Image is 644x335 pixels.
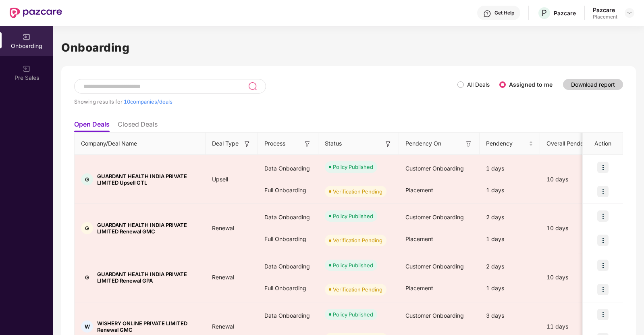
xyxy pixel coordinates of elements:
div: 2 days [480,256,540,277]
img: icon [597,260,609,271]
li: Closed Deals [118,120,158,132]
div: 1 days [480,277,540,299]
button: Download report [563,79,623,90]
img: svg+xml;base64,PHN2ZyBpZD0iSGVscC0zMngzMiIgeG1sbnM9Imh0dHA6Ly93d3cudzMub3JnLzIwMDAvc3ZnIiB3aWR0aD... [483,10,491,18]
div: 1 days [480,228,540,250]
img: icon [597,284,609,295]
img: svg+xml;base64,PHN2ZyB3aWR0aD0iMjAiIGhlaWdodD0iMjAiIHZpZXdCb3g9IjAgMCAyMCAyMCIgZmlsbD0ibm9uZSIgeG... [23,65,31,73]
div: Data Onboarding [258,158,318,179]
div: Pazcare [593,6,617,14]
span: 10 companies/deals [124,98,172,105]
div: Verification Pending [333,187,382,196]
img: svg+xml;base64,PHN2ZyB3aWR0aD0iMTYiIGhlaWdodD0iMTYiIHZpZXdCb3g9IjAgMCAxNiAxNiIgZmlsbD0ibm9uZSIgeG... [243,140,251,148]
span: Placement [405,235,433,242]
span: Deal Type [212,139,239,148]
span: Renewal [206,225,241,231]
div: G [81,173,93,185]
img: svg+xml;base64,PHN2ZyB3aWR0aD0iMTYiIGhlaWdodD0iMTYiIHZpZXdCb3g9IjAgMCAxNiAxNiIgZmlsbD0ibm9uZSIgeG... [465,140,473,148]
div: 3 days [480,305,540,327]
span: Upsell [206,176,235,183]
span: GUARDANT HEALTH INDIA PRIVATE LIMITED Renewal GPA [97,271,199,284]
div: Verification Pending [333,285,382,293]
span: Customer Onboarding [405,312,464,319]
div: Verification Pending [333,236,382,244]
div: W [81,320,93,333]
span: Placement [405,285,433,291]
img: svg+xml;base64,PHN2ZyB3aWR0aD0iMjQiIGhlaWdodD0iMjUiIHZpZXdCb3g9IjAgMCAyNCAyNSIgZmlsbD0ibm9uZSIgeG... [248,81,257,91]
img: icon [597,235,609,246]
div: 1 days [480,158,540,179]
div: Full Onboarding [258,179,318,201]
span: Customer Onboarding [405,214,464,221]
img: icon [597,210,609,222]
div: Get Help [494,10,514,16]
label: Assigned to me [509,81,553,88]
span: WISHERY ONLINE PRIVATE LIMITED Renewal GMC [97,320,199,333]
span: Customer Onboarding [405,263,464,270]
h1: Onboarding [61,39,636,56]
img: icon [597,309,609,320]
div: Policy Published [333,310,373,318]
div: 10 days [540,224,609,233]
span: Pendency [486,139,527,148]
span: Placement [405,187,433,194]
div: 10 days [540,175,609,184]
span: Status [325,139,342,148]
div: Showing results for [74,98,457,105]
span: P [542,8,547,18]
img: svg+xml;base64,PHN2ZyB3aWR0aD0iMjAiIGhlaWdodD0iMjAiIHZpZXdCb3g9IjAgMCAyMCAyMCIgZmlsbD0ibm9uZSIgeG... [23,33,31,41]
th: Action [583,133,623,155]
div: Pazcare [554,9,576,17]
img: svg+xml;base64,PHN2ZyB3aWR0aD0iMTYiIGhlaWdodD0iMTYiIHZpZXdCb3g9IjAgMCAxNiAxNiIgZmlsbD0ibm9uZSIgeG... [303,140,312,148]
div: 2 days [480,206,540,228]
img: New Pazcare Logo [10,8,62,18]
img: icon [597,162,609,173]
span: Customer Onboarding [405,165,464,172]
img: svg+xml;base64,PHN2ZyB3aWR0aD0iMTYiIGhlaWdodD0iMTYiIHZpZXdCb3g9IjAgMCAxNiAxNiIgZmlsbD0ibm9uZSIgeG... [384,140,392,148]
div: Data Onboarding [258,206,318,228]
span: GUARDANT HEALTH INDIA PRIVATE LIMITED Upsell GTL [97,173,199,186]
div: Policy Published [333,163,373,171]
img: icon [597,186,609,197]
div: 1 days [480,179,540,201]
div: Placement [593,14,617,20]
div: Data Onboarding [258,256,318,277]
div: G [81,222,93,234]
label: All Deals [467,81,490,88]
span: Renewal [206,323,241,330]
div: Data Onboarding [258,305,318,327]
div: Full Onboarding [258,228,318,250]
div: Policy Published [333,261,373,269]
div: G [81,271,93,283]
span: Pendency On [405,139,441,148]
span: Process [264,139,285,148]
th: Company/Deal Name [75,133,206,155]
th: Overall Pendency [540,133,609,155]
div: 10 days [540,273,609,282]
span: GUARDANT HEALTH INDIA PRIVATE LIMITED Renewal GMC [97,222,199,235]
span: Renewal [206,274,241,281]
div: Policy Published [333,212,373,220]
div: 11 days [540,322,609,331]
img: svg+xml;base64,PHN2ZyBpZD0iRHJvcGRvd24tMzJ4MzIiIHhtbG5zPSJodHRwOi8vd3d3LnczLm9yZy8yMDAwL3N2ZyIgd2... [626,10,633,16]
th: Pendency [480,133,540,155]
div: Full Onboarding [258,277,318,299]
li: Open Deals [74,120,110,132]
